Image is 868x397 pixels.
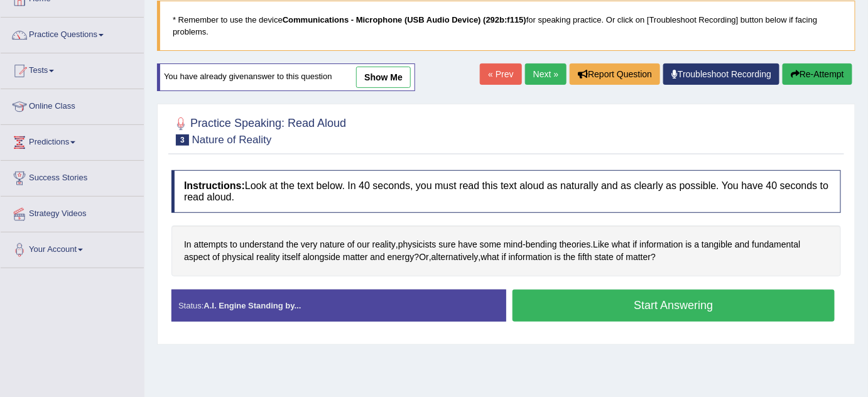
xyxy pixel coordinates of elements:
[212,251,220,264] span: Click to see word definition
[563,251,575,264] span: Click to see word definition
[783,63,852,85] button: Re-Attempt
[570,63,660,85] button: Report Question
[320,238,345,251] span: Click to see word definition
[371,251,385,264] span: Click to see word definition
[157,1,855,51] blockquote: * Remember to use the device for speaking practice. Or click on [Troubleshoot Recording] button b...
[612,238,631,251] span: Click to see word definition
[526,238,557,251] span: Click to see word definition
[419,251,429,264] span: Click to see word definition
[171,170,841,212] h4: Look at the text below. In 40 seconds, you must read this text aloud as naturally and as clearly ...
[509,251,552,264] span: Click to see word definition
[525,63,567,85] a: Next »
[480,238,501,251] span: Click to see word definition
[192,134,272,146] small: Nature of Reality
[1,18,144,49] a: Practice Questions
[171,226,841,276] div: , - . ? , , ?
[686,238,692,251] span: Click to see word definition
[1,161,144,192] a: Success Stories
[439,238,456,251] span: Click to see word definition
[663,63,779,85] a: Troubleshoot Recording
[282,251,300,264] span: Click to see word definition
[480,251,499,264] span: Click to see word definition
[578,251,592,264] span: Click to see word definition
[398,238,437,251] span: Click to see word definition
[1,53,144,85] a: Tests
[171,290,506,322] div: Status:
[1,232,144,264] a: Your Account
[431,251,479,264] span: Click to see word definition
[502,251,506,264] span: Click to see word definition
[157,63,415,91] div: You have already given answer to this question
[286,238,298,251] span: Click to see word definition
[616,251,624,264] span: Click to see word definition
[343,251,368,264] span: Click to see word definition
[480,63,521,85] a: « Prev
[593,238,609,251] span: Click to see word definition
[458,238,477,251] span: Click to see word definition
[171,114,346,146] h2: Practice Speaking: Read Aloud
[633,238,637,251] span: Click to see word definition
[388,251,415,264] span: Click to see word definition
[356,67,411,88] a: show me
[301,238,317,251] span: Click to see word definition
[283,15,526,24] b: Communications - Microphone (USB Audio Device) (292b:f115)
[626,251,651,264] span: Click to see word definition
[595,251,614,264] span: Click to see word definition
[372,238,396,251] span: Click to see word definition
[184,180,245,191] b: Instructions:
[176,134,189,146] span: 3
[555,251,561,264] span: Click to see word definition
[303,251,340,264] span: Click to see word definition
[357,238,370,251] span: Click to see word definition
[347,238,355,251] span: Click to see word definition
[194,238,228,251] span: Click to see word definition
[184,251,210,264] span: Click to see word definition
[203,301,301,310] strong: A.I. Engine Standing by...
[513,290,835,322] button: Start Answering
[1,89,144,121] a: Online Class
[560,238,591,251] span: Click to see word definition
[1,197,144,228] a: Strategy Videos
[222,251,254,264] span: Click to see word definition
[240,238,284,251] span: Click to see word definition
[752,238,800,251] span: Click to see word definition
[184,238,192,251] span: Click to see word definition
[735,238,749,251] span: Click to see word definition
[639,238,683,251] span: Click to see word definition
[504,238,523,251] span: Click to see word definition
[695,238,700,251] span: Click to see word definition
[230,238,237,251] span: Click to see word definition
[1,125,144,156] a: Predictions
[702,238,732,251] span: Click to see word definition
[256,251,279,264] span: Click to see word definition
